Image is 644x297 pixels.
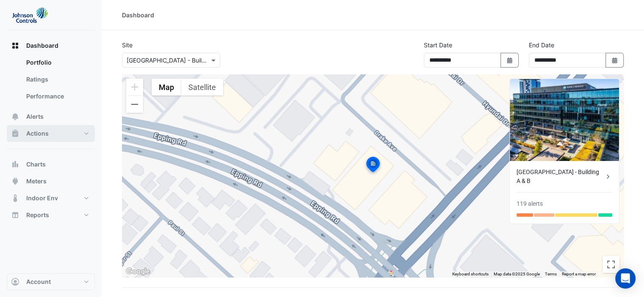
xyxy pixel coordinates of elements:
button: Zoom in [126,79,143,95]
fa-icon: Select Date [506,57,514,64]
span: Map data ©2025 Google [494,272,540,276]
div: Dashboard [122,11,154,19]
span: Account [26,278,51,286]
span: Actions [26,129,49,138]
img: site-pin-selected.svg [364,155,382,176]
button: Toggle fullscreen view [603,256,619,273]
a: Open this area in Google Maps (opens a new window) [124,266,152,277]
a: Performance [19,88,95,105]
label: Start Date [424,41,452,49]
app-icon: Actions [11,129,19,138]
span: Reports [26,211,49,219]
button: Zoom out [126,96,143,113]
button: Dashboard [7,37,95,54]
span: Meters [26,177,47,185]
div: 119 alerts [517,199,543,208]
img: Google [124,266,152,277]
span: Charts [26,160,46,169]
a: Portfolio [19,54,95,71]
button: Show satellite imagery [181,79,223,95]
span: Alerts [26,112,44,121]
app-icon: Charts [11,160,19,169]
button: Account [7,273,95,290]
fa-icon: Select Date [611,57,619,64]
a: Terms (opens in new tab) [545,272,557,276]
div: Open Intercom Messenger [615,268,636,289]
button: Show street map [152,79,181,95]
a: Ratings [19,71,95,88]
a: Report a map error [562,272,596,276]
button: Charts [7,156,95,173]
button: Actions [7,125,95,142]
button: Meters [7,173,95,190]
button: Keyboard shortcuts [452,271,489,277]
span: Dashboard [26,41,58,50]
app-icon: Alerts [11,112,19,121]
span: Indoor Env [26,194,58,202]
app-icon: Indoor Env [11,194,19,202]
img: Company Logo [10,7,48,24]
label: Site [122,41,133,49]
button: Indoor Env [7,190,95,207]
div: [GEOGRAPHIC_DATA] - Building A & B [517,168,604,185]
app-icon: Dashboard [11,41,19,50]
button: Reports [7,207,95,223]
app-icon: Reports [11,211,19,219]
div: Dashboard [7,54,95,108]
app-icon: Meters [11,177,19,185]
button: Alerts [7,108,95,125]
img: Pinnacle Office Park - Building A & B [510,79,619,161]
label: End Date [529,41,554,49]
